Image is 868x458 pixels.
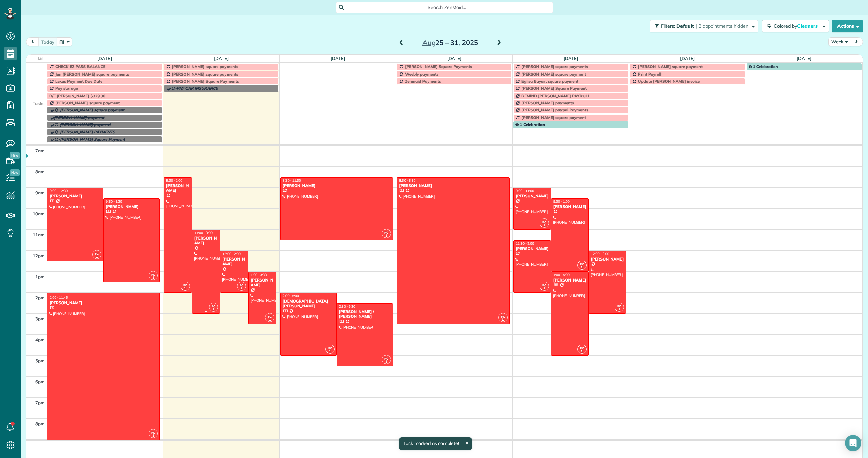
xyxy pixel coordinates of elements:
[646,20,758,32] a: Filters: Default | 3 appointments hidden
[832,20,863,32] button: Actions
[339,304,355,309] span: 2:30 - 5:30
[151,431,155,434] span: FC
[615,306,624,313] small: 1
[521,93,590,98] span: REMIND [PERSON_NAME] PAYROLL
[93,254,101,260] small: 1
[172,71,238,77] span: [PERSON_NAME] square payments
[521,100,574,105] span: [PERSON_NAME] payments
[35,421,45,426] span: 8pm
[542,283,546,287] span: FC
[149,275,157,281] small: 1
[194,236,218,246] div: [PERSON_NAME]
[399,437,472,450] div: Task marked as complete!
[617,304,621,308] span: FC
[384,231,388,234] span: FC
[696,23,748,29] span: | 3 appointments hidden
[35,148,45,153] span: 7am
[194,231,213,235] span: 11:00 - 3:00
[553,199,570,204] span: 9:30 - 1:00
[797,23,819,29] span: Cleaners
[540,222,549,229] small: 1
[515,122,545,127] span: 1 Celebration
[521,64,588,69] span: [PERSON_NAME] square payments
[282,183,391,188] div: [PERSON_NAME]
[49,300,158,305] div: [PERSON_NAME]
[521,86,587,91] span: [PERSON_NAME] Square Payment
[762,20,829,32] button: Colored byCleaners
[399,183,507,188] div: [PERSON_NAME]
[35,274,45,279] span: 1pm
[250,278,274,288] div: [PERSON_NAME]
[283,178,301,183] span: 8:30 - 11:30
[282,299,335,309] div: [DEMOGRAPHIC_DATA][PERSON_NAME]
[55,79,102,84] span: Lexus Payment Due Date
[35,295,45,300] span: 2pm
[408,39,493,46] h2: 25 – 31, 2025
[212,304,215,308] span: FC
[177,86,218,91] span: PAY CAR INSURANCE
[384,357,388,360] span: FC
[60,122,111,127] span: [PERSON_NAME] payment
[516,189,534,193] span: 9:00 - 11:00
[172,64,238,69] span: [PERSON_NAME] square payments
[553,278,587,283] div: [PERSON_NAME]
[26,37,39,46] button: prev
[33,232,45,237] span: 11am
[95,252,99,255] span: FC
[516,241,534,246] span: 11:30 - 2:00
[214,56,229,61] a: [DATE]
[60,129,115,134] span: [PERSON_NAME] PAYMENTS
[181,285,190,292] small: 1
[97,56,112,61] a: [DATE]
[580,346,584,350] span: FC
[797,56,811,61] a: [DATE]
[35,379,45,384] span: 6pm
[405,79,441,84] span: Zenmaid Payments
[422,38,436,47] span: Aug
[578,348,586,355] small: 1
[240,283,243,287] span: FC
[326,348,334,355] small: 1
[105,204,158,209] div: [PERSON_NAME]
[540,285,549,292] small: 1
[580,262,584,266] span: FC
[50,189,68,193] span: 9:00 - 12:30
[55,86,78,91] span: Pay storage
[172,79,239,84] span: [PERSON_NAME] Square Payments
[591,252,609,256] span: 12:00 - 3:00
[499,317,507,323] small: 1
[54,115,104,120] span: [PERSON_NAME] payment
[553,204,587,209] div: [PERSON_NAME]
[50,295,68,300] span: 2:00 - 11:45
[564,56,578,61] a: [DATE]
[591,257,624,262] div: [PERSON_NAME]
[749,64,778,69] span: 1 Celebration
[35,400,45,405] span: 7pm
[515,194,549,199] div: [PERSON_NAME]
[339,309,391,319] div: [PERSON_NAME] / [PERSON_NAME]
[183,283,187,287] span: FC
[265,317,274,323] small: 1
[578,264,586,271] small: 1
[60,107,124,112] span: [PERSON_NAME] square payment
[55,64,105,69] span: CHECK EZ PASS BALANCE
[283,294,299,298] span: 2:00 - 5:00
[237,285,246,292] small: 1
[638,64,703,69] span: [PERSON_NAME] square payment
[166,183,190,193] div: [PERSON_NAME]
[222,257,246,267] div: [PERSON_NAME]
[55,100,120,105] span: [PERSON_NAME] square payment
[650,20,758,32] button: Filters: Default | 3 appointments hidden
[501,315,505,318] span: FC
[680,56,695,61] a: [DATE]
[405,64,472,69] span: [PERSON_NAME] Square Payments
[676,23,694,29] span: Default
[828,37,851,46] button: Week
[661,23,675,29] span: Filters:
[553,273,570,277] span: 1:00 - 5:00
[166,178,182,183] span: 8:30 - 2:00
[399,178,415,183] span: 8:30 - 3:30
[251,273,267,277] span: 1:00 - 3:30
[521,115,586,120] span: [PERSON_NAME] square payment
[845,435,861,451] div: Open Intercom Messenger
